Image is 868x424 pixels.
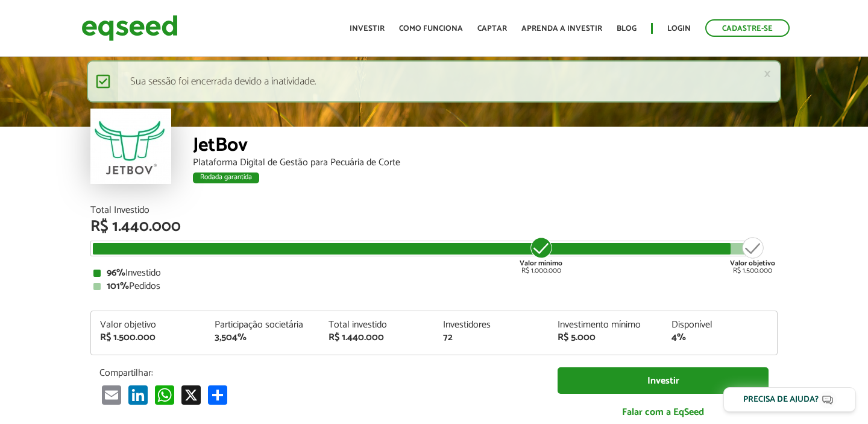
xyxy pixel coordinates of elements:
[107,265,125,281] strong: 96%
[90,219,778,235] div: R$ 1.440.000
[93,268,775,278] div: Investido
[193,158,778,168] div: Plataforma Digital de Gestão para Pecuária de Corte
[443,320,539,330] div: Investidores
[93,282,775,291] div: Pedidos
[193,136,778,158] div: JetBov
[558,320,654,330] div: Investimento mínimo
[100,333,197,343] div: R$ 1.500.000
[443,333,539,343] div: 72
[99,385,124,405] a: Email
[667,25,691,33] a: Login
[617,25,637,33] a: Blog
[90,206,778,215] div: Total Investido
[107,278,129,294] strong: 101%
[558,333,654,343] div: R$ 5.000
[329,333,425,343] div: R$ 1.440.000
[153,385,177,405] a: WhatsApp
[329,320,425,330] div: Total investido
[705,19,790,37] a: Cadastre-se
[215,320,311,330] div: Participação societária
[764,68,771,80] a: ×
[730,236,775,274] div: R$ 1.500.000
[558,367,769,394] a: Investir
[179,385,203,405] a: X
[206,385,230,405] a: Compartilhar
[100,320,197,330] div: Valor objetivo
[477,25,507,33] a: Captar
[671,333,768,343] div: 4%
[730,258,775,269] strong: Valor objetivo
[126,385,150,405] a: LinkedIn
[671,320,768,330] div: Disponível
[399,25,463,33] a: Como funciona
[518,236,564,274] div: R$ 1.000.000
[521,25,602,33] a: Aprenda a investir
[520,258,562,269] strong: Valor mínimo
[215,333,311,343] div: 3,504%
[81,12,178,44] img: EqSeed
[99,367,539,379] p: Compartilhar:
[193,172,259,183] div: Rodada garantida
[87,60,781,103] div: Sua sessão foi encerrada devido a inatividade.
[350,25,385,33] a: Investir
